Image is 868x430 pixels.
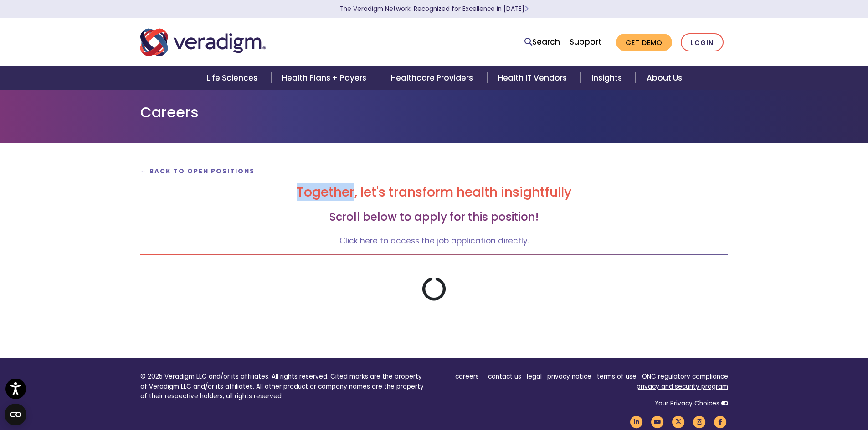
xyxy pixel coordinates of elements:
img: Veradigm logo [140,27,266,57]
h1: Careers [140,104,728,121]
a: Your Privacy Choices [655,399,719,408]
iframe: Drift Chat Widget [693,364,857,419]
a: Veradigm Instagram Link [692,417,707,426]
a: Search [524,36,560,48]
a: contact us [488,372,521,381]
a: Support [570,36,601,47]
p: . [140,235,728,247]
a: privacy and security program [637,382,728,391]
p: © 2025 Veradigm LLC and/or its affiliates. All rights reserved. Cited marks are the property of V... [140,372,427,401]
button: Open CMP widget [5,404,26,425]
a: Veradigm LinkedIn Link [629,417,644,426]
a: Login [681,33,724,52]
a: Click here to access the job application directly [339,235,528,246]
a: ONC regulatory compliance [642,372,728,381]
a: ← Back to Open Positions [140,167,255,176]
a: Life Sciences [195,66,271,90]
a: Get Demo [616,34,672,51]
span: Learn More [524,5,529,13]
a: Veradigm YouTube Link [650,417,665,426]
a: Health IT Vendors [487,66,580,90]
a: terms of use [597,372,637,381]
a: The Veradigm Network: Recognized for Excellence in [DATE]Learn More [340,5,529,13]
a: Healthcare Providers [380,66,487,90]
a: Insights [580,66,636,90]
a: Health Plans + Payers [271,66,380,90]
a: legal [527,372,542,381]
a: Veradigm Facebook Link [713,417,728,426]
a: Veradigm Twitter Link [671,417,686,426]
h3: Scroll below to apply for this position! [140,211,728,224]
a: About Us [636,66,693,90]
a: privacy notice [547,372,591,381]
a: careers [455,372,479,381]
h2: Together, let's transform health insightfully [140,185,728,200]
